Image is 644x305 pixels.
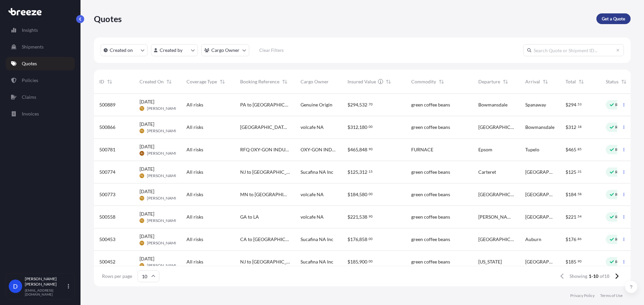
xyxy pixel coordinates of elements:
p: Ready [615,147,627,152]
span: 185 [568,259,576,264]
span: . [368,148,368,150]
span: Carteret [478,169,496,175]
p: Clear Filters [259,47,284,54]
span: . [577,170,577,173]
span: volcafe NA [301,191,324,198]
span: 500558 [99,214,115,220]
span: , [358,170,359,174]
span: $ [347,125,350,130]
span: [US_STATE] [478,258,502,265]
span: $ [566,259,568,264]
span: [GEOGRAPHIC_DATA] [525,169,555,175]
span: [DATE] [140,255,154,262]
span: [DATE] [140,233,154,240]
span: , [358,215,359,219]
span: 312 [359,170,367,174]
p: Ready [615,237,627,242]
span: MN to [GEOGRAPHIC_DATA] [240,191,290,198]
span: Genuine Origin [301,101,332,108]
a: Shipments [6,40,75,54]
span: D [13,283,18,290]
span: $ [566,125,568,130]
button: Sort [501,78,509,86]
span: [GEOGRAPHIC_DATA] [525,191,555,198]
span: . [577,148,577,150]
span: $ [347,215,350,219]
span: 54 [578,215,582,218]
p: Policies [22,77,38,84]
span: [DATE] [140,188,154,195]
span: 176 [350,237,358,242]
span: 15 [369,170,373,173]
span: 90 [369,215,373,218]
span: [PERSON_NAME] [147,196,179,201]
span: 500889 [99,101,115,108]
span: TC [140,217,144,224]
p: Ready [615,192,627,197]
span: . [368,260,368,262]
span: CA to [GEOGRAPHIC_DATA] [240,236,290,243]
span: $ [347,259,350,264]
span: $ [347,147,350,152]
p: Ready [615,102,627,107]
span: 500866 [99,124,115,131]
span: green coffee beans [411,214,450,220]
p: Insights [22,27,38,33]
p: Shipments [22,44,44,50]
span: 00 [369,260,373,262]
span: [DATE] [140,166,154,172]
span: [GEOGRAPHIC_DATA] to [GEOGRAPHIC_DATA] [240,124,290,131]
p: Claims [22,94,36,100]
p: [EMAIL_ADDRESS][DOMAIN_NAME] [25,288,66,296]
span: 294 [350,102,358,107]
span: PA to [GEOGRAPHIC_DATA] [240,101,290,108]
span: green coffee beans [411,191,450,198]
span: [DATE] [140,98,154,105]
a: Terms of Use [600,293,623,298]
span: volcafe NA [301,214,324,220]
span: Status [606,78,619,85]
span: Arrival [525,78,540,85]
span: All risks [186,124,203,131]
span: TC [140,262,144,269]
p: Quotes [22,60,37,67]
span: [PERSON_NAME] [147,173,179,178]
span: $ [347,102,350,107]
button: cargoOwner Filter options [201,44,249,56]
span: 180 [359,125,367,130]
p: Invoices [22,110,39,117]
span: 85 [578,148,582,150]
p: Ready [615,169,627,175]
p: Created by [160,47,182,54]
span: [PERSON_NAME] [147,128,179,134]
button: Sort [577,78,585,86]
span: Tupelo [525,146,539,153]
span: [GEOGRAPHIC_DATA] [478,191,515,198]
span: TC [140,105,144,112]
span: Commodity [411,78,436,85]
span: $ [347,237,350,242]
span: $ [347,170,350,174]
span: Booking Reference [240,78,279,85]
span: [PERSON_NAME] [478,214,515,220]
a: Get a Quote [596,13,631,24]
span: 58 [578,193,582,195]
a: Privacy Policy [570,293,595,298]
span: [GEOGRAPHIC_DATA] [525,258,555,265]
button: Clear Filters [253,45,290,56]
span: $ [566,215,568,219]
a: Claims [6,90,75,104]
button: Sort [281,78,289,86]
span: $ [566,147,568,152]
span: green coffee beans [411,236,450,243]
p: Quotes [94,13,122,24]
span: 500781 [99,146,115,153]
a: Invoices [6,107,75,121]
p: Created on [110,47,133,54]
span: $ [566,192,568,197]
button: createdOn Filter options [101,44,148,56]
span: . [368,170,368,173]
span: , [358,192,359,197]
